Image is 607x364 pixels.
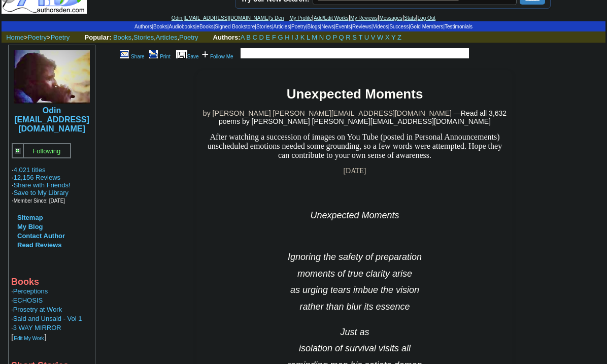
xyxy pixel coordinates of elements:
[246,34,251,41] a: B
[11,306,62,313] font: ·
[321,24,334,29] a: News
[13,315,82,322] a: Said and Unsaid - Vol 1
[300,34,305,41] a: K
[179,34,198,41] a: Poetry
[17,232,65,240] a: Contact Author
[278,34,283,41] a: G
[11,287,48,295] font: ·
[256,24,272,29] a: Stories
[14,333,44,342] a: Edit My Work
[176,54,199,59] a: Save
[397,34,401,41] a: Z
[14,166,46,174] a: 4,021 titles
[289,15,312,21] a: My Profile
[11,304,12,306] img: shim.gif
[203,86,507,198] center: After watching a succession of images on You Tube (posted in Personal Announcements) unscheduled ...
[340,327,369,337] em: Just as
[404,15,416,21] a: Stats
[14,174,61,181] a: 12,156 Reviews
[350,15,378,21] a: My Reviews
[11,315,82,322] font: ·
[118,54,145,59] a: Share
[3,34,83,41] font: > >
[196,24,213,29] a: eBooks
[288,252,422,262] em: Ignoring the safety of preparation
[290,285,419,295] em: as urging tears imbue the vision
[215,24,255,29] a: Signed Bookstore
[15,148,21,154] img: gc.jpg
[6,34,24,41] a: Home
[12,181,71,204] font: · · ·
[28,34,47,41] a: Poetry
[377,34,383,41] a: W
[11,322,12,324] img: shim.gif
[391,34,395,41] a: Y
[385,34,390,41] a: X
[32,146,60,155] a: Following
[272,34,276,41] a: F
[17,214,43,221] a: Sitemap
[14,181,71,189] a: Share with Friends!
[203,86,507,102] h2: Unexpected Moments
[13,287,48,295] a: Perceptions
[12,166,71,204] font: · ·
[314,15,349,21] a: Add/Edit Works
[32,147,60,155] font: Following
[297,269,412,279] em: moments of true clarity arise
[14,106,89,133] a: Odin [EMAIL_ADDRESS][DOMAIN_NAME]
[213,34,241,41] b: Authors:
[176,50,187,58] img: library.gif
[352,24,372,29] a: Reviews
[274,24,290,29] a: Articles
[172,15,284,21] a: Odin [EMAIL_ADDRESS][DOMAIN_NAME]'s Den
[291,24,306,29] a: Poetry
[266,34,271,41] a: E
[13,296,43,304] a: ECHOSIS
[149,50,158,58] img: print.gif
[14,50,90,104] img: 88864.jpg
[358,34,362,41] a: T
[17,223,43,230] a: My Blog
[418,15,436,21] a: Log Out
[326,34,331,41] a: O
[156,34,178,41] a: Articles
[210,54,233,59] a: Follow Me
[13,324,61,332] a: 3 WAY MIRROR
[259,34,264,41] a: D
[291,34,293,41] a: I
[172,14,435,21] font: | | | | |
[299,302,410,312] em: rather than blur its essence
[85,34,112,41] b: Popular:
[333,34,337,41] a: P
[346,34,350,41] a: R
[310,210,399,220] em: Unexpected Moments
[308,24,320,29] a: Blogs
[295,34,299,41] a: J
[339,34,344,41] a: Q
[285,34,289,41] a: H
[14,189,69,196] a: Save to My Library
[312,34,317,41] a: M
[201,47,209,61] font: +
[364,34,369,41] a: U
[11,296,43,304] font: ·
[51,34,70,41] a: Poetry
[14,198,65,204] font: Member Since: [DATE]
[153,24,167,29] a: Books
[373,24,388,29] a: Videos
[133,34,154,41] a: Stories
[11,332,12,333] img: shim.gif
[352,34,357,41] a: S
[11,277,39,287] b: Books
[11,324,61,332] font: ·
[134,24,152,29] a: Authors
[11,313,12,315] img: shim.gif
[11,295,12,296] img: shim.gif
[445,24,473,29] a: Testimonials
[410,24,444,29] a: Gold Members
[134,24,473,29] span: | | | | | | | | | | | | | | |
[253,34,257,41] a: C
[113,34,131,41] a: Books
[120,50,129,58] img: share_page.gif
